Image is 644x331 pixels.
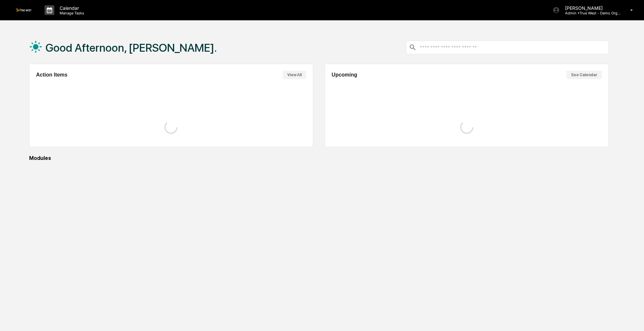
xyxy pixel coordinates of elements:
button: See Calendar [566,71,602,79]
h2: Action Items [36,72,67,78]
h1: Good Afternoon, [PERSON_NAME]. [46,41,217,54]
img: logo [16,9,31,11]
p: [PERSON_NAME] [560,5,621,11]
h2: Upcoming [331,72,357,78]
p: Manage Tasks [54,11,87,15]
p: Admin • True West - Demo Organization [560,11,621,15]
p: Calendar [54,5,87,11]
button: View All [283,71,306,79]
div: Modules [29,155,609,161]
